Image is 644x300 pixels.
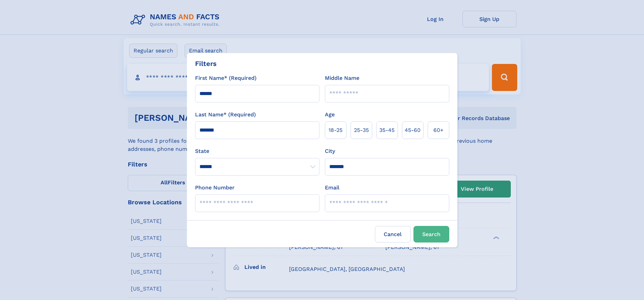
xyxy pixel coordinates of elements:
label: Age [325,111,335,119]
label: Cancel [375,226,411,243]
span: 45‑60 [405,126,421,134]
label: First Name* (Required) [195,74,257,82]
label: Email [325,184,339,192]
span: 25‑35 [354,126,369,134]
label: Last Name* (Required) [195,111,256,119]
div: Filters [195,59,217,69]
label: City [325,147,335,155]
span: 18‑25 [329,126,342,134]
label: State [195,147,319,155]
label: Phone Number [195,184,235,192]
span: 60+ [433,126,444,134]
span: 35‑45 [379,126,395,134]
button: Search [413,226,449,243]
label: Middle Name [325,74,359,82]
